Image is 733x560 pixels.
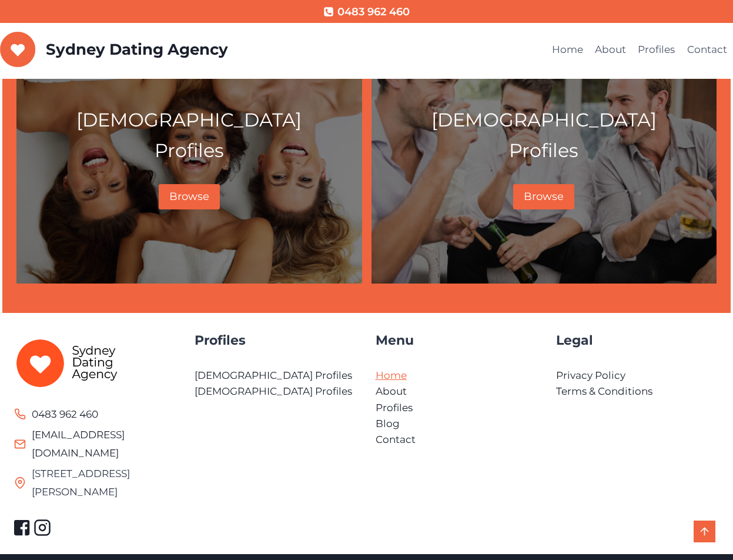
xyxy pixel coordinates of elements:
span: Browse [169,190,209,203]
a: Scroll to top [694,521,715,542]
a: Contact [376,434,416,445]
h4: Legal [556,331,719,350]
span: Browse [524,190,564,203]
a: Browse [159,184,220,209]
a: 0483 962 460 [323,4,409,21]
h4: Menu [376,331,538,350]
p: [DEMOGRAPHIC_DATA] Profiles [381,105,707,165]
a: About [589,36,632,64]
span: [STREET_ADDRESS][PERSON_NAME] [32,465,177,501]
span: 0483 962 460 [337,4,410,21]
a: Contact [681,36,733,64]
a: [EMAIL_ADDRESS][DOMAIN_NAME] [32,429,125,459]
p: Sydney Dating Agency [46,41,228,59]
a: Profiles [376,402,413,414]
a: Blog [376,418,400,429]
span: 0483 962 460 [32,405,98,424]
a: Browse [513,184,574,209]
h4: Profiles [195,331,357,350]
a: Home [546,36,589,64]
a: About [376,385,407,397]
a: [DEMOGRAPHIC_DATA] Profiles [195,385,352,397]
a: Home [376,369,407,381]
a: Terms & Conditions [556,385,652,397]
a: [DEMOGRAPHIC_DATA] Profiles [195,369,352,381]
a: Profiles [632,36,681,64]
p: [DEMOGRAPHIC_DATA] Profiles [26,105,352,165]
a: 0483 962 460 [14,405,98,424]
a: Privacy Policy [556,369,625,381]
